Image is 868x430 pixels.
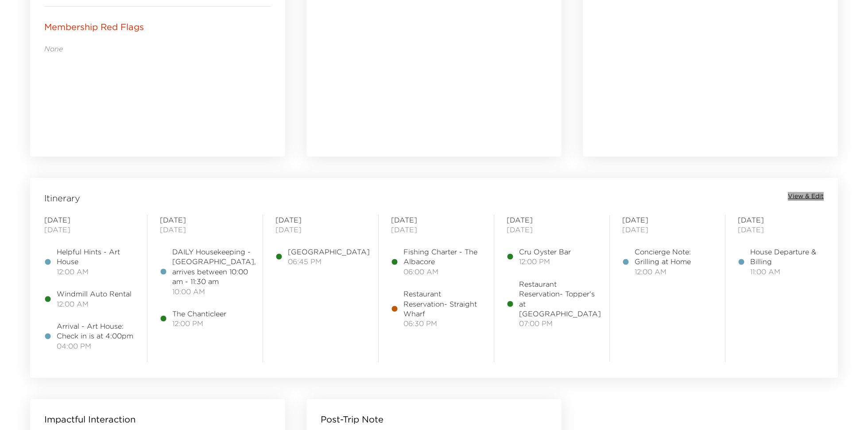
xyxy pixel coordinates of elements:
p: Membership Red Flags [44,21,144,33]
span: [DATE] [160,225,250,234]
span: House Departure & Billing [750,247,828,267]
span: 12:00 AM [57,299,132,309]
span: Restaurant Reservation- Topper's at [GEOGRAPHIC_DATA] [519,279,601,319]
span: 12:00 PM [519,257,571,266]
span: [DATE] [44,215,135,225]
span: [DATE] [738,215,828,225]
span: Cru Oyster Bar [519,247,571,257]
span: 10:00 AM [172,287,256,296]
span: The Chanticleer [172,309,226,319]
span: Itinerary [44,192,80,204]
span: 07:00 PM [519,319,601,328]
p: Impactful Interaction [44,413,136,426]
span: [GEOGRAPHIC_DATA] [288,247,370,257]
span: Windmill Auto Rental [57,289,132,299]
span: [DATE] [507,215,597,225]
span: [DATE] [391,225,481,234]
span: 12:00 AM [635,267,713,276]
p: None [44,44,271,54]
span: 04:00 PM [57,341,135,351]
span: DAILY Housekeeping - [GEOGRAPHIC_DATA], arrives between 10:00 am - 11:30 am [172,247,256,287]
span: 11:00 AM [750,267,828,276]
span: Arrival - Art House: Check in is at 4:00pm [57,321,135,341]
span: [DATE] [738,225,828,234]
span: [DATE] [391,215,481,225]
span: [DATE] [622,225,713,234]
p: Post-Trip Note [321,413,384,426]
span: [DATE] [44,225,135,234]
span: [DATE] [275,225,366,234]
span: Restaurant Reservation- Straight Wharf [403,289,481,319]
span: 12:00 AM [57,267,135,276]
button: View & Edit [788,192,824,201]
span: 12:00 PM [172,319,226,328]
span: [DATE] [622,215,713,225]
span: [DATE] [160,215,250,225]
span: [DATE] [275,215,366,225]
span: Concierge Note: Grilling at Home [635,247,713,267]
span: Fishing Charter - The Albacore [403,247,481,267]
span: Helpful Hints - Art House [57,247,135,267]
span: 06:45 PM [288,257,370,266]
span: [DATE] [507,225,597,234]
span: 06:30 PM [403,319,481,328]
span: 06:00 AM [403,267,481,276]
